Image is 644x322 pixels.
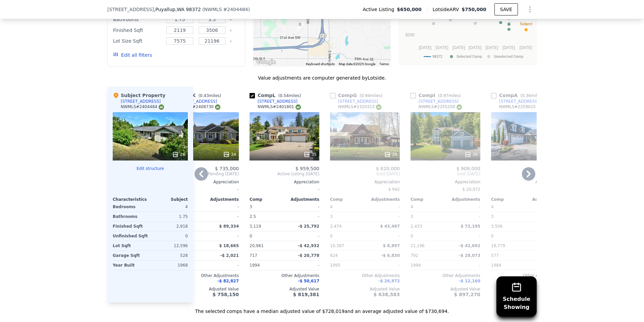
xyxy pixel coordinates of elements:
div: NWMLS # 2408730 [177,104,220,110]
div: 0 [152,231,188,241]
a: [STREET_ADDRESS] [411,99,459,104]
span: Sold [DATE] [411,171,480,177]
div: NWMLS # 2255250 [419,104,462,110]
div: [STREET_ADDRESS] [338,99,378,104]
div: - [527,212,561,221]
text: [DATE] [469,45,481,50]
span: 577 [491,253,499,258]
div: Characteristics [113,197,150,202]
div: Adjustments [365,197,400,202]
span: 3,506 [491,224,502,229]
div: Adjusted Value [169,286,239,292]
text: Subject [520,22,532,26]
div: Adjustments [284,197,319,202]
div: Other Adjustments [491,273,561,278]
span: 2,474 [330,224,341,229]
div: Year Built [113,261,149,270]
span: -$ 6,830 [381,253,400,258]
div: Value adjustments are computer generated by Lotside . [107,75,537,81]
div: Finished Sqft [113,222,149,231]
span: 0 [250,234,252,238]
div: Garage Sqft [113,251,149,260]
div: - [366,231,400,241]
div: Bedrooms [113,202,149,212]
div: 1984 [491,261,525,270]
div: 38 [465,151,478,158]
span: ( miles) [435,93,464,98]
span: $ 735,000 [215,166,239,171]
div: Comp [330,197,365,202]
text: 98372 [432,54,442,59]
div: [STREET_ADDRESS] [419,99,459,104]
button: Keyboard shortcuts [306,62,335,66]
div: 3 [411,212,444,221]
span: Sold [DATE] [330,171,400,177]
div: Appreciation [491,179,561,185]
span: $ 89,334 [219,224,239,229]
span: 4 [491,204,494,209]
button: SAVE [494,3,518,15]
button: Clear [229,18,232,21]
span: NWMLS [204,7,222,12]
div: 26 [172,151,185,158]
div: - [527,202,561,212]
div: Appreciation [330,179,400,185]
div: 2.5 [250,212,283,221]
span: -$ 20,778 [298,253,319,258]
div: Bathrooms [113,15,162,24]
span: ( miles) [357,93,385,98]
div: 1126 28th Avenue Ct SW [294,18,307,35]
div: NWMLS # 2404484 [121,104,164,110]
text: [DATE] [419,45,431,50]
div: 2,918 [152,222,188,231]
div: Other Adjustments [250,273,319,278]
div: Adjustments [445,197,480,202]
div: - [250,185,319,194]
div: Finished Sqft [113,26,162,35]
div: - [286,212,319,221]
div: 1994 [250,261,283,270]
span: 2,433 [411,224,422,229]
div: Lot Sqft [113,241,149,250]
div: 35 [304,151,317,158]
div: Adjustments [204,197,239,202]
div: Adjusted Value [250,286,319,292]
text: J [433,16,435,20]
span: -$ 28,073 [459,253,480,258]
button: Clear [229,29,232,32]
text: E [508,16,510,20]
div: - [366,261,400,270]
button: Edit all filters [113,52,152,58]
span: 0.54 [280,93,289,98]
button: Show Options [523,3,537,16]
div: 1968 [152,261,188,270]
div: - [286,202,319,212]
text: [DATE] [486,45,498,50]
div: ( ) [202,6,250,13]
text: [DATE] [520,45,532,50]
span: -$ 26,972 [378,279,400,283]
text: Selected Comp [457,54,482,59]
span: 624 [330,253,338,258]
div: Adjusted Value [330,286,400,292]
div: Lot Size Sqft [113,36,162,46]
div: Appreciation [250,179,319,185]
button: Edit structure [113,166,188,171]
span: 3 [250,204,252,209]
span: 0 [330,234,333,238]
text: C [507,21,510,26]
div: Other Adjustments [411,273,480,278]
span: -$ 25,792 [298,224,319,229]
span: $ 18,665 [219,243,239,248]
span: , WA 98372 [175,7,201,12]
button: ScheduleShowing [496,276,537,317]
span: -$ 50,617 [298,279,319,283]
div: Other Adjustments [330,273,400,278]
a: Terms (opens in new tab) [379,62,389,66]
span: -$ 82,827 [217,279,239,283]
span: ( miles) [275,93,304,98]
div: - [527,231,561,241]
span: , Puyallup [154,6,201,13]
div: Subject [150,197,188,202]
span: -$ 42,932 [298,243,319,248]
